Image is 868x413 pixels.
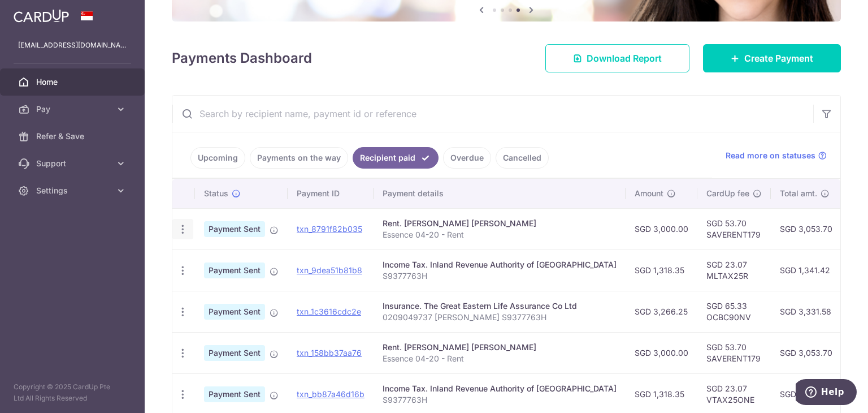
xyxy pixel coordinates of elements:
p: S9377763H [383,394,617,406]
a: Payments on the way [250,147,348,169]
td: SGD 3,331.58 [771,291,841,332]
p: [EMAIL_ADDRESS][DOMAIN_NAME] [18,40,127,51]
span: Amount [635,188,663,199]
span: Read more on statuses [726,150,815,161]
span: Payment Sent [204,263,265,278]
a: txn_8791f82b035 [297,224,362,234]
p: Essence 04-20 - Rent [383,353,617,364]
iframe: Opens a widget where you can find more information [796,379,857,407]
span: Support [36,158,111,169]
span: Total amt. [780,188,817,199]
span: Pay [36,104,111,115]
td: SGD 65.33 OCBC90NV [697,291,771,332]
p: 0209049737 [PERSON_NAME] S9377763H [383,312,617,323]
a: Recipient paid [353,147,439,169]
span: Payment Sent [204,386,265,402]
p: S9377763H [383,270,617,282]
div: Income Tax. Inland Revenue Authority of [GEOGRAPHIC_DATA] [383,383,617,394]
div: Income Tax. Inland Revenue Authority of [GEOGRAPHIC_DATA] [383,259,617,270]
td: SGD 3,266.25 [626,291,697,332]
p: Essence 04-20 - Rent [383,229,617,240]
img: CardUp [14,9,69,23]
a: Upcoming [190,147,245,169]
span: Status [204,188,228,199]
a: Download Report [545,44,689,72]
span: Settings [36,185,111,196]
td: SGD 3,000.00 [626,208,697,249]
div: Insurance. The Great Eastern Life Assurance Co Ltd [383,300,617,312]
a: Read more on statuses [726,150,827,161]
a: txn_1c3616cdc2e [297,307,361,316]
td: SGD 53.70 SAVERENT179 [697,332,771,373]
td: SGD 1,341.42 [771,249,841,291]
td: SGD 3,000.00 [626,332,697,373]
a: Create Payment [703,44,841,72]
span: Payment Sent [204,304,265,320]
input: Search by recipient name, payment id or reference [172,96,813,132]
span: Create Payment [744,51,813,65]
span: Download Report [587,51,662,65]
td: SGD 53.70 SAVERENT179 [697,208,771,249]
a: txn_bb87a46d16b [297,389,364,399]
th: Payment details [374,179,626,208]
a: txn_158bb37aa76 [297,348,362,358]
a: txn_9dea51b81b8 [297,265,362,275]
a: Cancelled [496,147,549,169]
div: Rent. [PERSON_NAME] [PERSON_NAME] [383,218,617,229]
span: CardUp fee [706,188,749,199]
td: SGD 23.07 MLTAX25R [697,249,771,291]
td: SGD 1,318.35 [626,249,697,291]
span: Home [36,76,111,88]
span: Refer & Save [36,131,111,142]
span: Payment Sent [204,345,265,361]
td: SGD 3,053.70 [771,332,841,373]
th: Payment ID [288,179,374,208]
span: Payment Sent [204,221,265,237]
h4: Payments Dashboard [172,48,312,68]
div: Rent. [PERSON_NAME] [PERSON_NAME] [383,342,617,353]
td: SGD 3,053.70 [771,208,841,249]
a: Overdue [443,147,491,169]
